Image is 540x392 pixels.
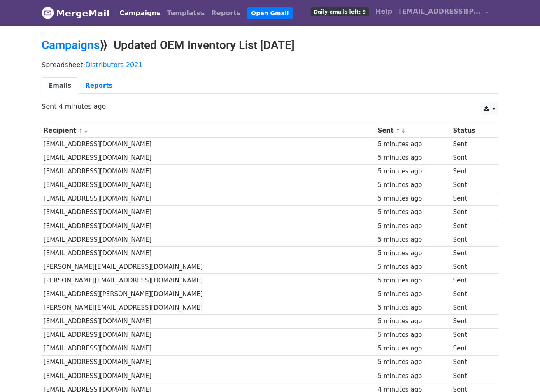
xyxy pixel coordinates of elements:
a: ↓ [401,128,405,134]
a: Daily emails left: 9 [307,3,372,20]
td: [EMAIL_ADDRESS][DOMAIN_NAME] [42,192,376,205]
div: 5 minutes ago [378,180,449,190]
a: MergeMail [42,5,109,22]
td: [EMAIL_ADDRESS][DOMAIN_NAME] [42,219,376,233]
td: [PERSON_NAME][EMAIL_ADDRESS][DOMAIN_NAME] [42,274,376,287]
td: Sent [451,151,492,165]
div: 5 minutes ago [378,357,449,367]
div: 5 minutes ago [378,208,449,217]
td: Sent [451,328,492,342]
td: [EMAIL_ADDRESS][DOMAIN_NAME] [42,138,376,151]
td: [EMAIL_ADDRESS][DOMAIN_NAME] [42,246,376,260]
td: Sent [451,192,492,205]
a: Distributors 2021 [85,61,142,69]
a: ↑ [79,128,83,134]
td: Sent [451,246,492,260]
div: 5 minutes ago [378,276,449,285]
div: 5 minutes ago [378,167,449,176]
a: Campaigns [42,38,100,52]
th: Sent [376,124,451,138]
td: Sent [451,369,492,383]
td: Sent [451,315,492,328]
td: Sent [451,274,492,287]
div: 5 minutes ago [378,262,449,272]
td: Sent [451,260,492,274]
img: MergeMail logo [42,7,54,19]
td: Sent [451,301,492,315]
div: 5 minutes ago [378,249,449,258]
td: Sent [451,287,492,301]
span: [EMAIL_ADDRESS][PERSON_NAME][DOMAIN_NAME] [399,7,481,16]
td: Sent [451,138,492,151]
a: Reports [208,5,244,21]
div: 5 minutes ago [378,140,449,149]
td: Sent [451,165,492,178]
td: [EMAIL_ADDRESS][PERSON_NAME][DOMAIN_NAME] [42,287,376,301]
td: [PERSON_NAME][EMAIL_ADDRESS][DOMAIN_NAME] [42,260,376,274]
p: Spreadsheet: [42,61,498,69]
td: [EMAIL_ADDRESS][DOMAIN_NAME] [42,205,376,219]
th: Status [451,124,492,138]
td: [EMAIL_ADDRESS][DOMAIN_NAME] [42,315,376,328]
a: [EMAIL_ADDRESS][PERSON_NAME][DOMAIN_NAME] [396,3,492,23]
div: 5 minutes ago [378,317,449,326]
div: 5 minutes ago [378,371,449,381]
a: Campaigns [116,5,163,21]
th: Recipient [42,124,376,138]
div: 5 minutes ago [378,235,449,245]
div: 5 minutes ago [378,194,449,203]
td: [EMAIL_ADDRESS][DOMAIN_NAME] [42,233,376,246]
td: [EMAIL_ADDRESS][DOMAIN_NAME] [42,151,376,165]
td: Sent [451,205,492,219]
td: [EMAIL_ADDRESS][DOMAIN_NAME] [42,178,376,192]
a: Reports [78,77,119,94]
div: 5 minutes ago [378,330,449,340]
div: 5 minutes ago [378,153,449,163]
td: [EMAIL_ADDRESS][DOMAIN_NAME] [42,355,376,369]
td: Sent [451,233,492,246]
td: Sent [451,219,492,233]
p: Sent 4 minutes ago [42,102,498,111]
a: ↓ [84,128,88,134]
td: [EMAIL_ADDRESS][DOMAIN_NAME] [42,342,376,355]
td: Sent [451,355,492,369]
a: Open Gmail [247,7,293,19]
div: 5 minutes ago [378,344,449,353]
td: Sent [451,178,492,192]
td: [EMAIL_ADDRESS][DOMAIN_NAME] [42,328,376,342]
div: 5 minutes ago [378,222,449,231]
a: Templates [163,5,208,21]
h2: ⟫ Updated OEM Inventory List [DATE] [42,38,498,52]
a: ↑ [396,128,400,134]
td: [EMAIL_ADDRESS][DOMAIN_NAME] [42,165,376,178]
td: [EMAIL_ADDRESS][DOMAIN_NAME] [42,369,376,383]
div: 5 minutes ago [378,303,449,313]
div: 5 minutes ago [378,289,449,299]
td: [PERSON_NAME][EMAIL_ADDRESS][DOMAIN_NAME] [42,301,376,315]
a: Emails [42,77,78,94]
a: Help [372,3,396,20]
span: Daily emails left: 9 [311,7,369,16]
td: Sent [451,342,492,355]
